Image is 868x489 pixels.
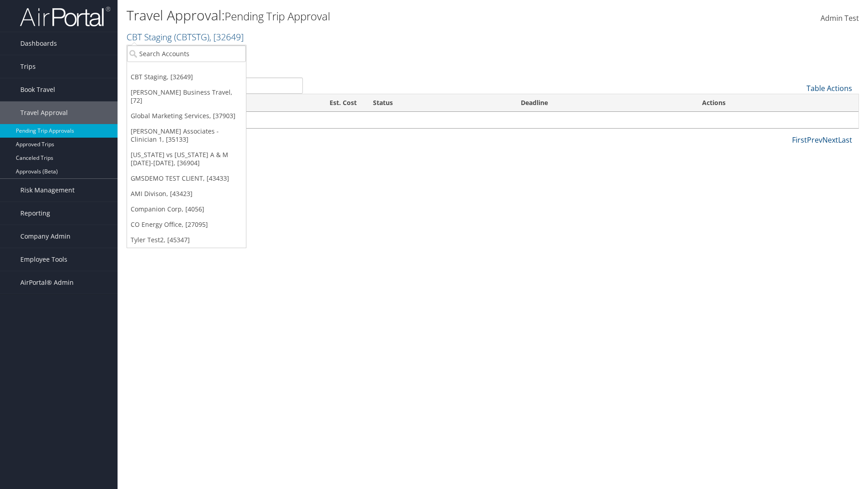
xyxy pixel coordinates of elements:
[513,94,693,112] th: Deadline: activate to sort column descending
[127,232,246,248] a: Tyler Test2, [45347]
[20,32,57,55] span: Dashboards
[174,31,209,43] span: ( CBTSTG )
[20,202,50,225] span: Reporting
[20,225,71,248] span: Company Admin
[127,171,246,186] a: GMSDEMO TEST CLIENT, [43433]
[694,94,859,112] th: Actions
[127,186,246,201] a: AMI Divison, [43423]
[127,112,859,128] td: No travel approvals pending
[838,135,852,145] a: Last
[209,31,244,43] span: , [ 32649 ]
[127,124,246,147] a: [PERSON_NAME] Associates - Clinician 1, [35133]
[127,45,246,62] input: Search Accounts
[127,6,615,25] h1: Travel Approval:
[20,55,36,78] span: Trips
[792,135,807,145] a: First
[822,135,838,145] a: Next
[127,31,244,43] a: CBT Staging
[20,271,74,294] span: AirPortal® Admin
[127,48,615,59] p: Filter:
[20,179,75,201] span: Risk Management
[20,101,68,124] span: Travel Approval
[127,201,246,217] a: Companion Corp, [4056]
[807,135,822,145] a: Prev
[184,94,365,112] th: Est. Cost: activate to sort column ascending
[127,217,246,232] a: CO Energy Office, [27095]
[20,6,110,27] img: airportal-logo.png
[20,78,55,101] span: Book Travel
[127,85,246,108] a: [PERSON_NAME] Business Travel, [72]
[365,94,513,112] th: Status: activate to sort column ascending
[127,147,246,171] a: [US_STATE] vs [US_STATE] A & M [DATE]-[DATE], [36904]
[225,9,330,24] small: Pending Trip Approval
[127,108,246,124] a: Global Marketing Services, [37903]
[821,5,859,33] a: Admin Test
[20,248,67,271] span: Employee Tools
[807,83,852,93] a: Table Actions
[127,69,246,85] a: CBT Staging, [32649]
[821,13,859,23] span: Admin Test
